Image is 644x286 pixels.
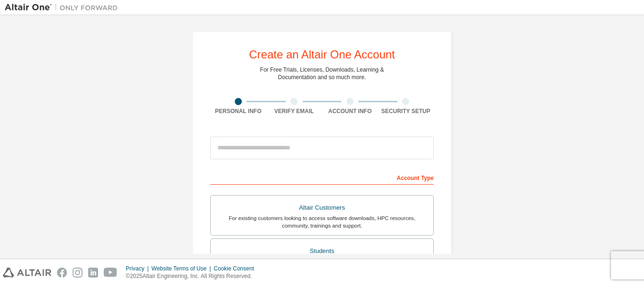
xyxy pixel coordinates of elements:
div: Create an Altair One Account [249,49,395,60]
div: Website Terms of Use [151,265,214,272]
img: linkedin.svg [88,268,98,278]
img: altair_logo.svg [3,268,51,278]
img: facebook.svg [57,268,67,278]
div: For Free Trials, Licenses, Downloads, Learning & Documentation and so much more. [260,66,384,81]
div: Cookie Consent [214,265,259,272]
div: Altair Customers [216,201,428,214]
div: Verify Email [266,107,322,115]
div: Personal Info [210,107,266,115]
div: Account Type [210,170,434,185]
p: © 2025 Altair Engineering, Inc. All Rights Reserved. [126,272,260,280]
img: instagram.svg [73,268,83,278]
div: Security Setup [378,107,434,115]
img: Altair One [5,3,123,12]
img: youtube.svg [104,268,117,278]
div: Account Info [322,107,378,115]
div: For existing customers looking to access software downloads, HPC resources, community, trainings ... [216,214,428,229]
div: Students [216,245,428,258]
div: Privacy [126,265,151,272]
